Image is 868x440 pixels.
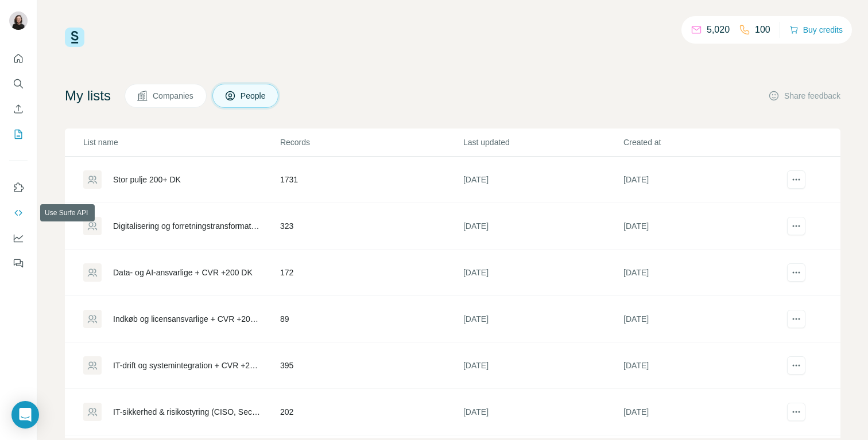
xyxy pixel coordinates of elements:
[9,177,28,198] button: Use Surfe on LinkedIn
[787,170,805,189] button: actions
[623,250,783,296] td: [DATE]
[463,250,623,296] td: [DATE]
[241,90,267,102] span: People
[113,406,261,418] div: IT-sikkerhed & risikostyring (CISO, Security, risk, compliance) + CVR +200 DK
[623,137,782,148] p: Created at
[280,296,463,342] td: 89
[9,253,28,274] button: Feedback
[9,228,28,248] button: Dashboard
[113,360,261,371] div: IT-drift og systemintegration + CVR +200 DK
[280,250,463,296] td: 172
[9,124,28,145] button: My lists
[463,342,623,389] td: [DATE]
[623,157,783,203] td: [DATE]
[9,203,28,223] button: Use Surfe API
[9,11,28,30] img: Avatar
[789,22,843,38] button: Buy credits
[787,356,805,375] button: actions
[623,296,783,342] td: [DATE]
[768,90,840,102] button: Share feedback
[280,203,463,250] td: 323
[463,157,623,203] td: [DATE]
[113,267,253,278] div: Data- og AI-ansvarlige + CVR +200 DK
[463,296,623,342] td: [DATE]
[113,174,181,185] div: Stor pulje 200+ DK
[11,401,39,429] div: Open Intercom Messenger
[787,403,805,421] button: actions
[113,220,261,232] div: Digitalisering og forretningstransformation + CVR +200 DK
[280,389,463,435] td: 202
[65,87,111,105] h4: My lists
[787,263,805,282] button: actions
[65,28,84,47] img: Surfe Logo
[755,23,770,37] p: 100
[463,389,623,435] td: [DATE]
[9,73,28,94] button: Search
[280,342,463,389] td: 395
[463,203,623,250] td: [DATE]
[623,342,783,389] td: [DATE]
[707,23,730,37] p: 5,020
[113,313,261,325] div: Indkøb og licensansvarlige + CVR +200 DK
[153,90,195,102] span: Companies
[787,217,805,235] button: actions
[623,389,783,435] td: [DATE]
[463,137,622,148] p: Last updated
[280,157,463,203] td: 1731
[280,137,462,148] p: Records
[9,99,28,119] button: Enrich CSV
[787,310,805,328] button: actions
[83,137,279,148] p: List name
[9,48,28,69] button: Quick start
[623,203,783,250] td: [DATE]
